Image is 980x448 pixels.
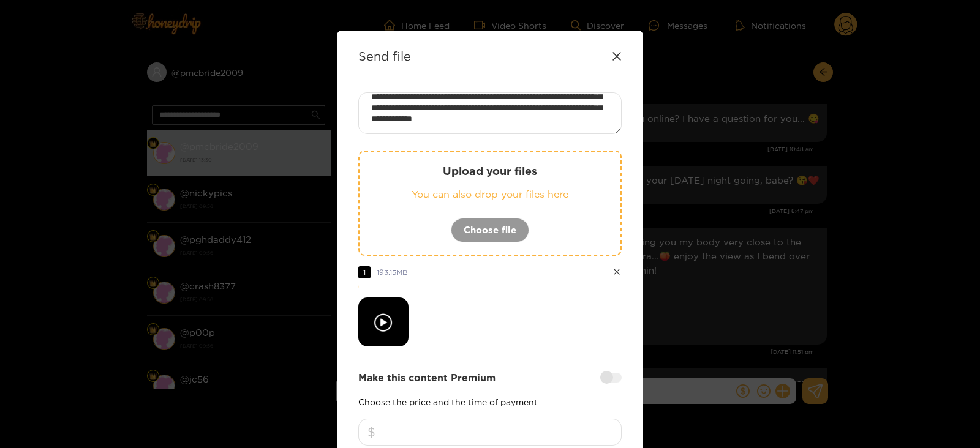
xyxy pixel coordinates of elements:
[384,187,596,201] p: You can also drop your files here
[358,371,496,385] strong: Make this content Premium
[384,164,596,178] p: Upload your files
[451,218,529,242] button: Choose file
[358,49,411,63] strong: Send file
[358,397,622,406] p: Choose the price and the time of payment
[377,268,408,276] span: 193.15 MB
[358,266,371,278] span: 1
